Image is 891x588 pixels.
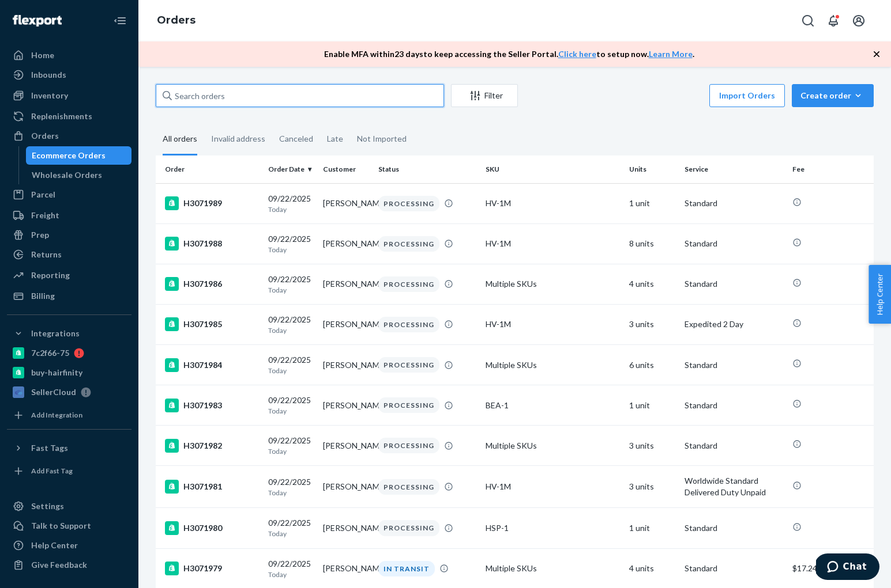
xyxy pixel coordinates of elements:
[148,4,205,37] ol: breadcrumbs
[7,462,131,480] a: Add Fast Tag
[31,328,80,339] div: Integrations
[481,426,625,466] td: Multiple SKUs
[481,264,625,304] td: Multiple SKUs
[7,266,131,284] a: Reporting
[685,522,783,534] p: Standard
[7,556,131,574] button: Give Feedback
[625,155,679,183] th: Units
[31,270,70,281] div: Reporting
[486,522,620,534] div: HSP-1
[318,304,373,344] td: [PERSON_NAME]
[625,345,679,385] td: 6 units
[7,107,131,126] a: Replenishments
[625,304,679,344] td: 3 units
[685,475,783,498] p: Worldwide Standard Delivered Duty Unpaid
[318,508,373,548] td: [PERSON_NAME]
[31,229,49,241] div: Prep
[7,127,131,145] a: Orders
[318,264,373,304] td: [PERSON_NAME]
[816,553,879,582] iframe: Opens a widget where you can chat to one of our agents
[318,426,373,466] td: [PERSON_NAME]
[869,265,891,324] button: Help Center
[452,90,517,101] div: Filter
[211,124,265,154] div: Invalid address
[165,521,259,535] div: H3071980
[7,86,131,105] a: Inventory
[357,124,407,154] div: Not Imported
[7,439,131,457] button: Fast Tags
[7,363,131,382] a: buy-hairfinity
[7,185,131,204] a: Parcel
[378,520,439,536] div: PROCESSING
[165,562,259,575] div: H3071979
[685,563,783,574] p: Standard
[31,111,92,122] div: Replenishments
[31,90,68,101] div: Inventory
[268,285,314,295] p: Today
[268,488,314,498] p: Today
[31,189,55,200] div: Parcel
[268,204,314,214] p: Today
[685,318,783,330] p: Expedited 2 Day
[318,345,373,385] td: [PERSON_NAME]
[31,540,78,551] div: Help Center
[649,49,693,59] a: Learn More
[822,9,845,32] button: Open notifications
[108,9,131,32] button: Close Navigation
[481,345,625,385] td: Multiple SKUs
[165,237,259,251] div: H3071988
[31,50,54,61] div: Home
[481,155,625,183] th: SKU
[268,245,314,255] p: Today
[625,508,679,548] td: 1 unit
[165,399,259,412] div: H3071983
[685,359,783,371] p: Standard
[165,196,259,210] div: H3071989
[7,344,131,362] a: 7c2f66-75
[685,440,783,452] p: Standard
[378,561,435,576] div: IN TRANSIT
[318,223,373,264] td: [PERSON_NAME]
[625,264,679,304] td: 4 units
[318,183,373,223] td: [PERSON_NAME]
[31,290,55,302] div: Billing
[268,446,314,456] p: Today
[7,46,131,65] a: Home
[685,198,783,209] p: Standard
[165,439,259,453] div: H3071982
[165,358,259,372] div: H3071984
[625,223,679,264] td: 8 units
[327,124,343,154] div: Late
[7,517,131,535] button: Talk to Support
[7,383,131,401] a: SellerCloud
[378,397,439,413] div: PROCESSING
[13,15,62,26] img: Flexport logo
[486,198,620,209] div: HV-1M
[157,14,196,26] a: Orders
[268,233,314,255] div: 09/22/2025
[32,169,102,181] div: Wholesale Orders
[625,385,679,426] td: 1 unit
[7,406,131,424] a: Add Integration
[378,479,439,495] div: PROCESSING
[264,155,318,183] th: Order Date
[323,164,369,174] div: Customer
[165,480,259,494] div: H3071981
[318,385,373,426] td: [PERSON_NAME]
[31,520,91,532] div: Talk to Support
[156,84,444,107] input: Search orders
[558,49,596,59] a: Click here
[7,66,131,84] a: Inbounds
[156,155,264,183] th: Order
[7,226,131,244] a: Prep
[486,318,620,330] div: HV-1M
[324,48,694,60] p: Enable MFA within 23 days to keep accessing the Seller Portal. to setup now. .
[625,466,679,508] td: 3 units
[268,529,314,538] p: Today
[378,317,439,332] div: PROCESSING
[7,245,131,264] a: Returns
[268,394,314,416] div: 09/22/2025
[374,155,482,183] th: Status
[31,249,62,260] div: Returns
